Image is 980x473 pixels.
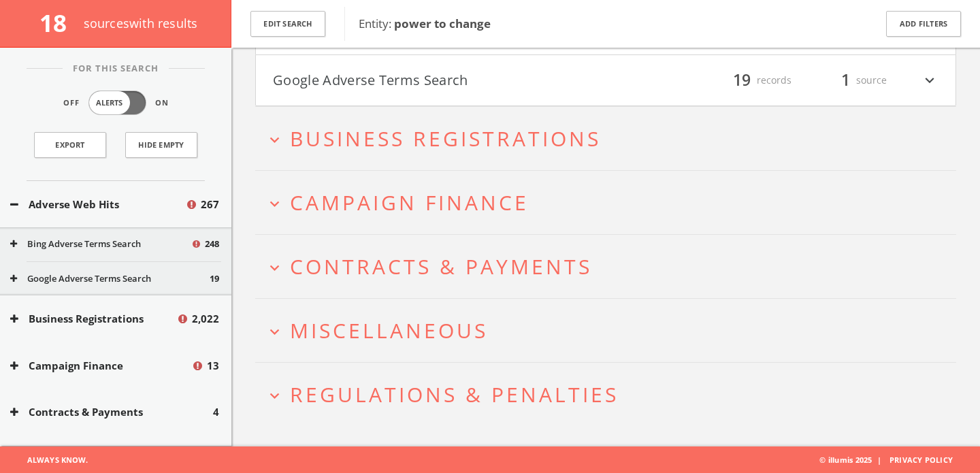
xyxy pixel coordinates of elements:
button: Hide Empty [125,132,197,158]
button: expand_moreCampaign Finance [265,191,956,214]
span: 1 [835,68,856,92]
span: 248 [205,238,219,251]
i: expand_more [265,131,284,149]
a: Export [34,132,106,158]
button: expand_moreRegulations & Penalties [265,383,956,406]
button: Edit Search [250,11,325,37]
button: Google Adverse Terms Search [10,272,210,286]
b: power to change [394,16,491,31]
span: 4 [213,404,219,420]
span: 13 [207,358,219,374]
i: expand_more [921,69,938,92]
span: | [872,455,887,465]
button: expand_moreContracts & Payments [265,255,956,278]
i: expand_more [265,387,284,405]
div: source [805,69,887,92]
span: 18 [39,7,78,39]
button: Business Registrations [10,311,176,327]
span: Off [63,97,80,109]
div: records [710,69,791,92]
span: Business Registrations [290,125,601,152]
span: Miscellaneous [290,316,488,344]
span: For This Search [63,62,169,76]
button: expand_moreMiscellaneous [265,319,956,342]
button: Adverse Web Hits [10,197,185,212]
button: Campaign Finance [10,358,191,374]
span: 2,022 [192,311,219,327]
span: Campaign Finance [290,189,529,216]
i: expand_more [265,195,284,213]
button: expand_moreBusiness Registrations [265,127,956,150]
button: Contracts & Payments [10,404,213,420]
span: 267 [201,197,219,212]
i: expand_more [265,323,284,341]
i: expand_more [265,259,284,277]
span: Regulations & Penalties [290,380,619,408]
span: 19 [727,68,757,92]
span: 19 [210,272,219,286]
span: Contracts & Payments [290,252,592,280]
span: Entity: [359,16,491,31]
button: Bing Adverse Terms Search [10,238,191,251]
span: source s with results [84,15,198,31]
button: Google Adverse Terms Search [273,69,606,92]
button: Add Filters [886,11,961,37]
span: On [155,97,169,109]
a: Privacy Policy [889,455,953,465]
